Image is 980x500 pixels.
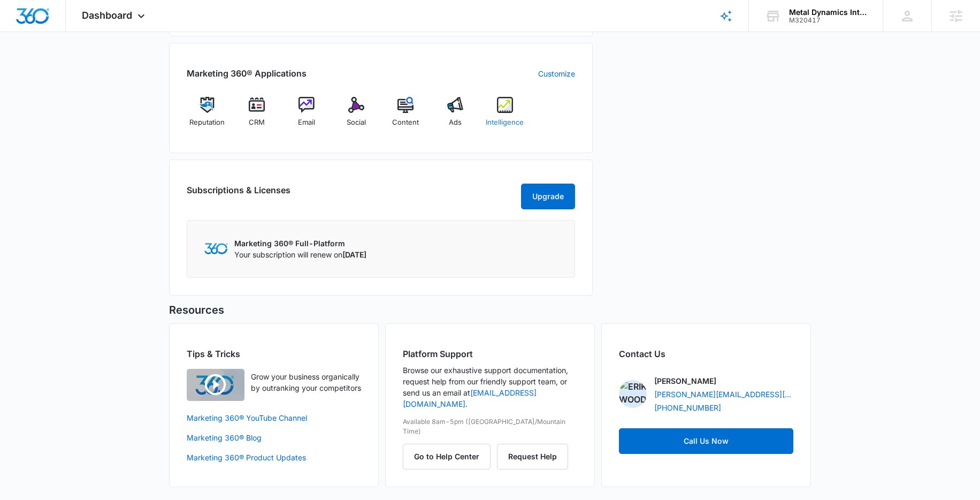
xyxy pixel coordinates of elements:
[403,417,577,436] p: Available 8am-5pm ([GEOGRAPHIC_DATA]/Mountain Time)
[234,238,366,249] p: Marketing 360® Full-Platform
[403,365,577,410] p: Browse our exhaustive support documentation, request help from our friendly support team, or send...
[619,347,793,360] h2: Contact Us
[485,97,526,135] a: Intelligence
[619,380,647,408] img: Erik Woods
[654,402,721,413] a: [PHONE_NUMBER]
[619,428,793,454] a: Call Us Now
[486,117,524,128] span: Intelligence
[654,375,716,387] p: [PERSON_NAME]
[187,432,361,443] a: Marketing 360® Blog
[82,10,132,21] span: Dashboard
[187,452,361,463] a: Marketing 360® Product Updates
[187,97,228,135] a: Reputation
[385,97,426,135] a: Content
[403,452,497,461] a: Go to Help Center
[342,250,366,259] span: [DATE]
[497,452,568,461] a: Request Help
[347,117,366,128] span: Social
[189,117,225,128] span: Reputation
[249,117,265,128] span: CRM
[187,67,307,80] h2: Marketing 360® Applications
[251,371,361,393] p: Grow your business organically by outranking your competitors
[789,8,867,17] div: account name
[403,347,577,360] h2: Platform Support
[521,184,575,209] button: Upgrade
[538,68,575,79] a: Customize
[236,97,278,135] a: CRM
[204,243,228,254] img: Marketing 360 Logo
[497,444,568,469] button: Request Help
[789,17,867,24] div: account id
[187,347,361,360] h2: Tips & Tricks
[435,97,476,135] a: Ads
[298,117,315,128] span: Email
[187,412,361,423] a: Marketing 360® YouTube Channel
[403,388,537,408] a: [EMAIL_ADDRESS][DOMAIN_NAME]
[169,302,811,318] h5: Resources
[392,117,419,128] span: Content
[654,389,793,400] a: [PERSON_NAME][EMAIL_ADDRESS][PERSON_NAME][DOMAIN_NAME]
[403,444,491,469] button: Go to Help Center
[187,184,290,205] h2: Subscriptions & Licenses
[286,97,327,135] a: Email
[234,249,366,260] p: Your subscription will renew on
[449,117,462,128] span: Ads
[187,369,244,401] img: Quick Overview Video
[335,97,377,135] a: Social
